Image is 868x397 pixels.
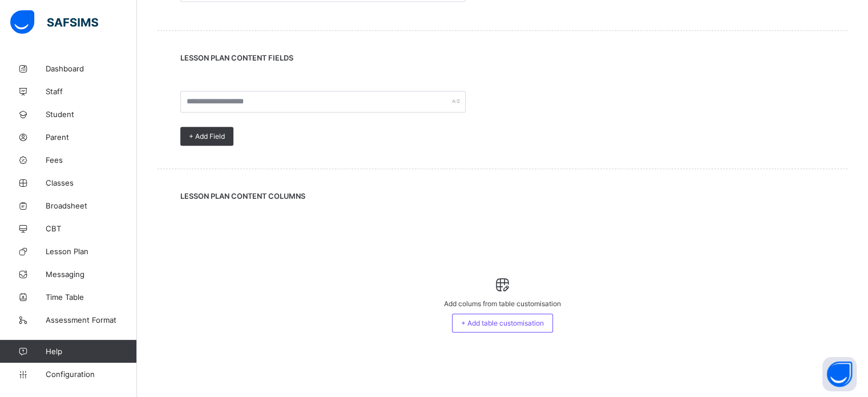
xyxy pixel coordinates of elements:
span: Dashboard [46,64,137,73]
span: Configuration [46,370,136,379]
span: Broadsheet [46,201,137,210]
span: + Add Field [189,132,225,141]
span: Parent [46,133,137,142]
span: Fees [46,155,137,165]
span: + Add table customisation [461,319,544,327]
span: Classes [46,178,137,187]
span: Messaging [46,270,137,279]
span: Assessment Format [46,315,137,324]
span: CBT [46,224,137,233]
span: Lesson Plan [46,247,137,256]
span: LESSON PLAN CONTENT COLUMNS [180,192,825,200]
span: Staff [46,87,137,96]
span: Help [46,347,136,356]
img: safsims [10,10,98,34]
span: Add colums from table customisation [444,299,561,308]
span: LESSON PLAN CONTENT FIELDS [180,54,825,62]
button: Open asap [822,357,857,391]
span: Time Table [46,292,137,302]
span: Student [46,110,137,119]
